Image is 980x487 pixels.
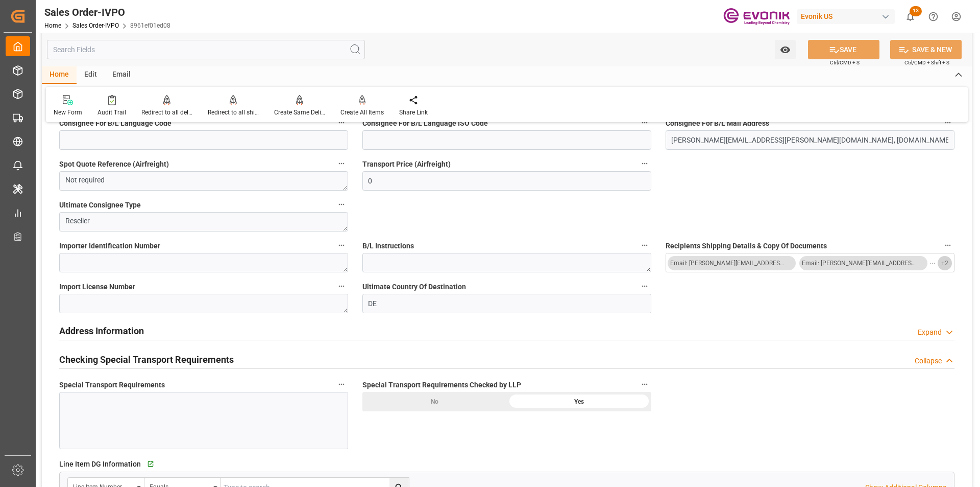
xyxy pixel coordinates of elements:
div: Evonik US [797,9,895,24]
a: Home [44,22,61,29]
div: Share Link [399,108,428,117]
button: Recipients Shipping Details & Copy Of Documents [941,239,954,252]
button: Help Center [922,5,945,28]
div: No [362,392,507,411]
div: Create All Items [340,108,384,117]
img: Evonik-brand-mark-Deep-Purple-RGB.jpeg_1700498283.jpeg [723,8,790,26]
button: Special Transport Requirements [335,378,348,391]
div: Redirect to all shipments [208,108,259,117]
button: Email: [PERSON_NAME][EMAIL_ADDRESS][PERSON_NAME][DOMAIN_NAME] [668,256,796,270]
div: Home [42,66,77,84]
button: Consignee For B/L Mail Address [941,116,954,129]
div: Sales Order-IVPO [44,5,170,20]
button: Consignee For B/L Language ISO Code [638,116,651,129]
span: Import License Number [59,282,135,292]
div: Email [105,66,138,84]
button: Ultimate Country Of Destination [638,280,651,293]
span: Consignee For B/L Language Code [59,118,171,129]
div: Email: [PERSON_NAME][EMAIL_ADDRESS][PERSON_NAME][DOMAIN_NAME] [802,258,917,268]
span: Ultimate Consignee Type [59,200,141,211]
span: ... [929,256,936,270]
button: menu-button [666,253,936,273]
textarea: Reseller [59,212,348,231]
button: Spot Quote Reference (Airfreight) [335,157,348,170]
button: Email: [PERSON_NAME][EMAIL_ADDRESS][PERSON_NAME][DOMAIN_NAME] [799,256,927,270]
span: Consignee For B/L Language ISO Code [362,118,488,129]
button: Consignee For B/L Language Code [335,116,348,129]
input: Search Fields [47,40,365,59]
div: Collapse [915,356,942,366]
span: Special Transport Requirements Checked by LLP [362,380,521,390]
button: Ultimate Consignee Type [335,198,348,211]
span: Ctrl/CMD + Shift + S [904,59,949,66]
span: B/L Instructions [362,241,414,251]
button: show 13 new notifications [899,5,922,28]
span: Line Item DG Information [59,459,141,470]
span: Recipients Shipping Details & Copy Of Documents [666,241,827,251]
button: Evonik US [797,7,899,26]
button: B/L Instructions [638,239,651,252]
button: Importer Identification Number [335,239,348,252]
span: Ctrl/CMD + S [830,59,860,66]
button: open menu [666,253,954,272]
a: Sales Order-IVPO [72,22,119,29]
div: Edit [77,66,105,84]
span: + 2 [941,255,948,271]
div: Audit Trail [97,108,126,117]
div: Yes [507,392,651,411]
button: open menu [775,40,796,59]
button: Special Transport Requirements Checked by LLP [638,378,651,391]
span: Transport Price (Airfreight) [362,159,451,170]
span: Importer Identification Number [59,241,160,251]
span: 13 [910,6,922,16]
span: Ultimate Country Of Destination [362,282,466,292]
h2: Address Information [59,324,144,338]
h2: Checking Special Transport Requirements [59,353,234,366]
button: +2 [938,256,952,270]
div: Redirect to all deliveries [141,108,192,117]
div: Email: [PERSON_NAME][EMAIL_ADDRESS][PERSON_NAME][DOMAIN_NAME] [670,258,785,268]
span: Spot Quote Reference (Airfreight) [59,159,169,170]
div: Expand [918,327,942,338]
div: Create Same Delivery Date [274,108,325,117]
button: Transport Price (Airfreight) [638,157,651,170]
button: SAVE [808,40,879,59]
span: Consignee For B/L Mail Address [666,118,769,129]
button: SAVE & NEW [890,40,962,59]
div: New Form [54,108,82,117]
textarea: Not required [59,171,348,191]
button: Import License Number [335,280,348,293]
span: Special Transport Requirements [59,380,165,390]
